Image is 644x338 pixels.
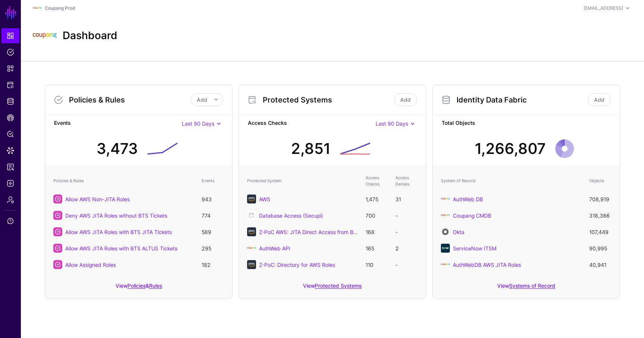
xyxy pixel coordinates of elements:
[4,4,17,21] a: SGNL
[45,5,75,11] a: Coupang Prod
[585,224,615,240] td: 107,449
[198,240,228,256] td: 295
[259,212,323,219] a: Database Access (Secupi)
[376,120,408,127] span: Last 90 Days
[392,207,422,224] td: -
[1,45,19,60] a: Policies
[7,196,14,203] span: Admin
[65,196,130,202] a: Allow AWS Non-JITA Roles
[362,191,392,207] td: 1,475
[50,171,198,191] th: Policies & Rules
[243,171,362,191] th: Protected System
[392,224,422,240] td: -
[45,277,232,298] div: View &
[1,176,19,191] a: Logs
[442,119,611,128] strong: Total Objects
[65,212,167,219] a: Deny AWS JITA Roles without BTS Tickets
[65,229,172,235] a: Allow AWS JITA Roles with BTS JITA Tickets
[247,244,256,253] img: svg+xml;base64,PHN2ZyBpZD0iTG9nbyIgeG1sbnM9Imh0dHA6Ly93d3cudzMub3JnLzIwMDAvc3ZnIiB3aWR0aD0iMTIxLj...
[198,224,228,240] td: 589
[441,244,450,253] img: svg+xml;base64,PHN2ZyB3aWR0aD0iNjQiIGhlaWdodD0iNjQiIHZpZXdCb3g9IjAgMCA2NCA2NCIgZmlsbD0ibm9uZSIgeG...
[7,98,14,105] span: Identity Data Fabric
[441,211,450,220] img: svg+xml;base64,PHN2ZyBpZD0iTG9nbyIgeG1sbnM9Imh0dHA6Ly93d3cudzMub3JnLzIwMDAvc3ZnIiB3aWR0aD0iMTIxLj...
[7,65,14,72] span: Snippets
[247,227,256,236] img: svg+xml;base64,PHN2ZyB3aWR0aD0iNjQiIGhlaWdodD0iNjQiIHZpZXdCb3g9IjAgMCA2NCA2NCIgZmlsbD0ibm9uZSIgeG...
[1,159,19,174] a: Access Reporting
[362,224,392,240] td: 168
[585,191,615,207] td: 708,919
[7,180,14,187] span: Logs
[127,282,146,289] a: Policies
[239,277,426,298] div: View
[1,127,19,142] a: Policy Lens
[475,138,546,160] div: 1,266,807
[63,29,117,42] h2: Dashboard
[65,245,177,252] a: Allow AWS JITA Roles with BTS ALTUS Tickets
[1,143,19,158] a: Data Lens
[259,245,290,252] a: AuthWeb API
[362,240,392,256] td: 165
[7,130,14,138] span: Policy Lens
[584,5,623,12] div: [EMAIL_ADDRESS]
[585,207,615,224] td: 318,386
[247,260,256,269] img: svg+xml;base64,PHN2ZyB3aWR0aD0iNjQiIGhlaWdodD0iNjQiIHZpZXdCb3g9IjAgMCA2NCA2NCIgZmlsbD0ibm9uZSIgeG...
[362,256,392,273] td: 110
[394,93,417,106] a: Add
[1,78,19,92] a: Protected Systems
[1,61,19,76] a: Snippets
[248,119,376,128] strong: Access Checks
[198,171,228,191] th: Events
[453,196,483,202] a: AuthWeb DB
[259,196,270,202] a: AWS
[33,24,57,48] img: svg+xml;base64,PHN2ZyBpZD0iTG9nbyIgeG1sbnM9Imh0dHA6Ly93d3cudzMub3JnLzIwMDAvc3ZnIiB3aWR0aD0iMTIxLj...
[457,95,586,104] h3: Identity Data Fabric
[7,81,14,89] span: Protected Systems
[585,256,615,273] td: 40,941
[7,163,14,171] span: Access Reporting
[433,277,620,298] div: View
[149,282,162,289] a: Rules
[291,138,331,160] div: 2,851
[453,262,521,268] a: AuthWebDB AWS JITA Roles
[54,119,182,128] strong: Events
[362,207,392,224] td: 700
[1,192,19,207] a: Admin
[453,212,491,219] a: Coupang CMDB
[585,240,615,256] td: 90,995
[198,191,228,207] td: 943
[509,282,555,289] a: Systems of Record
[1,28,19,43] a: Dashboard
[7,217,14,225] span: Support
[392,171,422,191] th: Access Denials
[247,195,256,203] img: svg+xml;base64,PHN2ZyB3aWR0aD0iNjQiIGhlaWdodD0iNjQiIHZpZXdCb3g9IjAgMCA2NCA2NCIgZmlsbD0ibm9uZSIgeG...
[441,195,450,203] img: svg+xml;base64,PHN2ZyBpZD0iTG9nbyIgeG1sbnM9Imh0dHA6Ly93d3cudzMub3JnLzIwMDAvc3ZnIiB3aWR0aD0iMTIxLj...
[259,229,425,235] a: Z-PoC AWS: JITA Direct Access from BTS ALTUS (ignoring AuthWeb)
[7,147,14,154] span: Data Lens
[198,256,228,273] td: 182
[69,95,191,104] h3: Policies & Rules
[65,262,116,268] a: Allow Assigned Roles
[588,93,611,106] a: Add
[441,260,450,269] img: svg+xml;base64,PHN2ZyBpZD0iTG9nbyIgeG1sbnM9Imh0dHA6Ly93d3cudzMub3JnLzIwMDAvc3ZnIiB3aWR0aD0iMTIxLj...
[392,191,422,207] td: 31
[182,120,214,127] span: Last 90 Days
[1,94,19,109] a: Identity Data Fabric
[453,245,496,252] a: ServiceNow ITSM
[263,95,392,104] h3: Protected Systems
[392,240,422,256] td: 2
[7,48,14,56] span: Policies
[7,32,14,40] span: Dashboard
[198,207,228,224] td: 774
[33,4,42,13] img: svg+xml;base64,PHN2ZyBpZD0iTG9nbyIgeG1sbnM9Imh0dHA6Ly93d3cudzMub3JnLzIwMDAvc3ZnIiB3aWR0aD0iMTIxLj...
[197,97,207,103] span: Add
[585,171,615,191] th: Objects
[1,110,19,125] a: CAEP Hub
[315,282,362,289] a: Protected Systems
[441,227,450,236] img: svg+xml;base64,PHN2ZyB3aWR0aD0iNjQiIGhlaWdodD0iNjQiIHZpZXdCb3g9IjAgMCA2NCA2NCIgZmlsbD0ibm9uZSIgeG...
[362,171,392,191] th: Access Checks
[97,138,138,160] div: 3,473
[7,114,14,121] span: CAEP Hub
[453,229,464,235] a: Okta
[437,171,585,191] th: System of Record
[259,262,335,268] a: Z-PoC: Directory for AWS Roles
